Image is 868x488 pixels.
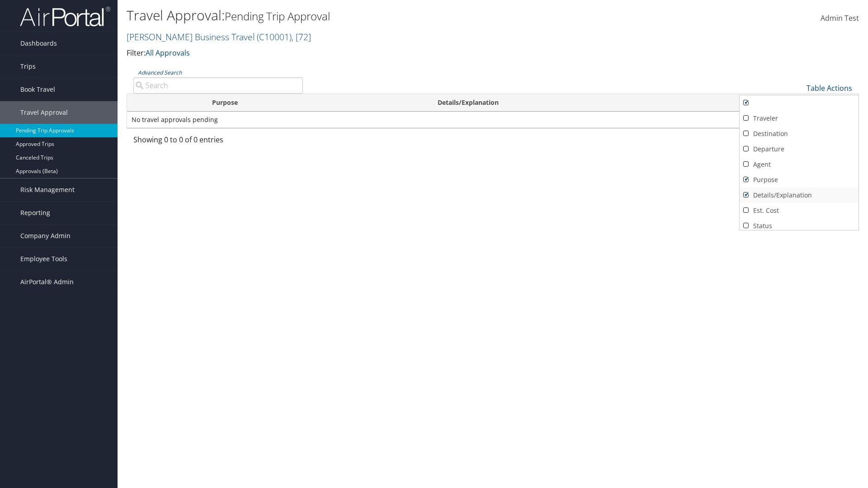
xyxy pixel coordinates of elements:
[20,101,68,124] span: Travel Approval
[20,32,57,55] span: Dashboards
[20,202,50,224] span: Reporting
[20,6,110,27] img: airportal-logo.png
[20,178,75,201] span: Risk Management
[740,172,859,188] a: Purpose
[740,157,859,172] a: Agent
[740,126,859,141] a: Destination
[740,111,859,126] a: Traveler
[740,203,859,218] a: Est. Cost
[740,218,859,234] a: Status
[740,188,859,203] a: Details/Explanation
[20,248,67,270] span: Employee Tools
[740,141,859,157] a: Departure
[20,55,36,78] span: Trips
[20,225,71,247] span: Company Admin
[20,271,74,293] span: AirPortal® Admin
[20,78,55,101] span: Book Travel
